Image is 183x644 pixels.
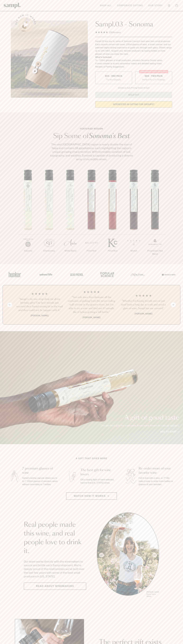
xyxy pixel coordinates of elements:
img: Artboard_7_5b34974b-f019-449e-91fb-745f8d0877ee_x450.png [160,269,176,280]
li: 4 / 7 [81,170,102,261]
p: The perfect gift for everyone from wine lovers to casual sippers. [100,424,179,427]
p: The vast [GEOGRAPHIC_DATA] region is nearly double the size of Napa and contains 18 appellations,... [49,143,134,161]
img: Artboard_6_04f9a106-072f-468a-bdd7-f11783b05722_x450.png [38,269,53,280]
li: Recipes & Pairing Suggestions [95,65,172,68]
p: White Blend [60,249,81,252]
div: Christmas SALE! Save 20% [139,70,168,73]
p: A gift of good taste [100,415,179,421]
img: Artboard_3_0b291449-6e8c-4d07-b2c2-3f3601a19cd1_x450.png [130,269,145,280]
img: Sampl.03 - Sonoma [11,21,88,98]
p: Featured Region [49,127,134,130]
h2: Sip Some of [49,133,134,139]
div: 136Reviews [95,31,121,34]
p: Sampl's tasting capsule allows you to try 7 100ml glasses of premium wines without committing to ... [22,477,58,486]
h3: “Sampl is my one-stop shop for all my birthday gifts! Our best friends just received their Sampl ... [16,297,63,312]
em: Sonoma's Best [89,133,130,139]
a: Our Story [147,3,164,8]
button: See how it works [18,17,33,32]
b: [PERSON_NAME] [31,314,49,317]
h3: 7 premium glasses of wine [22,466,58,475]
img: Artboard_1_c8cd28af-0030-4af1-819c-248e302c7f06_x450.png [7,269,23,280]
li: 1 / 7 [17,170,39,261]
li: 7 / 7 [144,170,166,264]
small: Perfect For 2-4 Tastings [142,78,165,81]
ul: carousel [97,512,159,598]
button: Watch how it works [66,492,117,500]
b: [PERSON_NAME] [83,316,100,319]
a: Shop All [99,3,113,8]
h3: The best gift for wine lovers [80,468,116,477]
a: Read about Winemakers [24,583,86,590]
li: 7x - 100ml glasses of small production, premium Sonoma County wines [95,59,172,62]
li: 2 / 7 [39,170,60,261]
li: 1 / 4 [16,290,63,319]
h2: Real people made this wine, and real people love to drink it. [24,521,86,555]
p: Pinot Noir [81,249,102,252]
small: Try the Capsule [106,78,121,81]
li: A smart coaster to access winemaker videos and detailed tasting notes. [95,62,172,65]
a: Add to cart [160,430,179,434]
p: Proprietary Red Blend [144,249,166,256]
button: Previous slide [7,303,12,307]
li: 2 / 4 [68,290,115,319]
p: Fall in love with a wine, or 7? We make it easy to order more bottles or glasses of your favorites. [139,477,175,486]
img: Sampl logo [4,3,21,8]
button: Next slide [171,303,176,307]
img: Artboard_4_28b4d326-c26e-48f9-9c80-911f17d6414e_x450.png [99,269,115,280]
h3: “Whether I'm having friends over or just tired from a long day at work and need a glass of wine, ... [120,299,167,310]
h1: Sampl.03 - Sonoma [95,21,172,28]
h3: Re-order more of your favorite wine [139,466,175,475]
span: Reviews [113,31,121,34]
li: 3 / 7 [60,170,81,261]
img: Artboard_5_7fdae55a-36fd-43f7-8bfd-f74a06a2878e_x450.png [68,269,84,280]
p: Albarino [17,249,39,252]
p: [PERSON_NAME] Sutro, Sutro Wines [147,591,159,597]
li: 5 / 7 [102,170,123,261]
p: Pinot Noir [102,249,123,252]
strong: What’s Included: [95,56,112,58]
li: 6 / 7 [123,170,144,261]
b: [PERSON_NAME] [134,312,152,315]
span: $55 - One Pack [105,75,122,78]
a: interested in gifting for groups? [95,101,172,108]
p: Merlot [123,249,144,252]
li: Christmas Sale Pricing Shown In Cart [117,87,151,89]
div: Sampl.03 lets you try some of Sonoma County's best wine from small producers. Each capsule comes ... [95,40,172,56]
a: Corporate Gifting [116,3,144,8]
p: Gift a tasting flight of hand-selected, hard-to-find [US_STATE] wines. [80,478,116,484]
h3: “Not only does this eliminate all the confusion of picking from the never ending wall of wine in ... [68,295,115,314]
p: Our team works directly with the winemakers to source and bottle each Sampl shipment. We’re deepl... [24,560,86,578]
div: slide 1 [97,512,159,598]
span: $88 - Two Pack [145,75,163,78]
p: Chardonnay [39,249,60,252]
h2: A gift that gives more [76,457,107,460]
button: Sold Out [95,92,172,98]
li: 3 / 4 [120,290,167,319]
span: 136 [109,31,113,34]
